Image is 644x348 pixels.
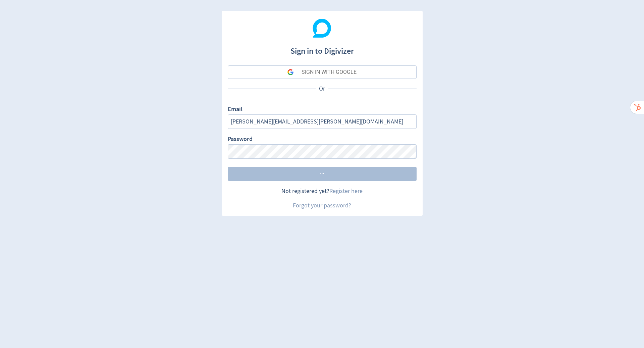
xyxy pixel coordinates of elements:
h1: Sign in to Digivizer [228,40,417,57]
label: Email [228,105,243,114]
button: ··· [228,167,417,181]
div: SIGN IN WITH GOOGLE [302,65,357,79]
span: · [323,171,324,177]
span: · [320,171,321,177]
button: SIGN IN WITH GOOGLE [228,65,417,79]
label: Password [228,135,253,144]
span: · [321,171,323,177]
img: Digivizer Logo [313,19,331,38]
div: Not registered yet? [228,187,417,195]
a: Register here [329,187,363,195]
p: Or [316,85,328,93]
a: Forgot your password? [293,202,351,209]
